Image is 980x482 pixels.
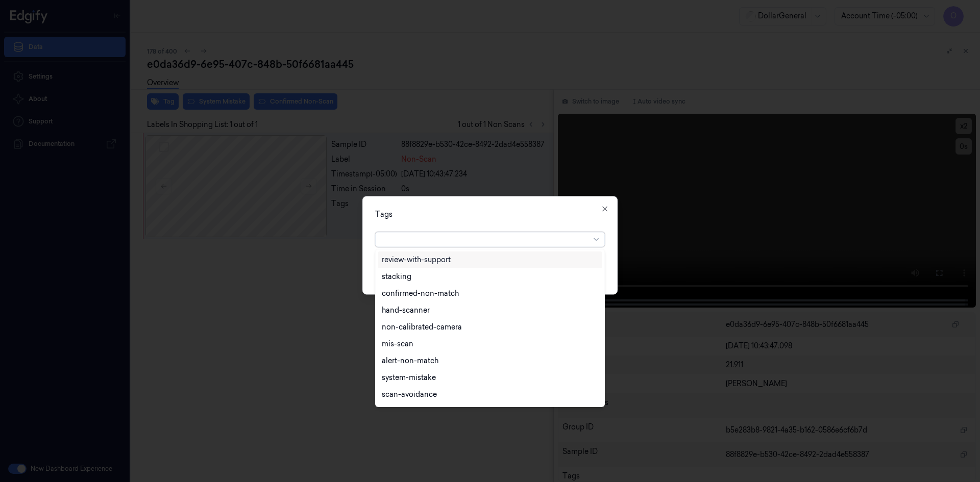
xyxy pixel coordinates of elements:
div: confirmed-non-match [382,288,459,299]
div: scan-avoidance [382,389,437,400]
div: alert-non-match [382,356,438,366]
div: non-calibrated-camera [382,322,462,333]
div: system-mistake [382,372,436,383]
div: mis-scan [382,339,413,349]
div: stacking [382,271,411,282]
div: Tags [375,209,605,219]
div: hand-scanner [382,305,430,316]
div: review-with-support [382,255,451,265]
